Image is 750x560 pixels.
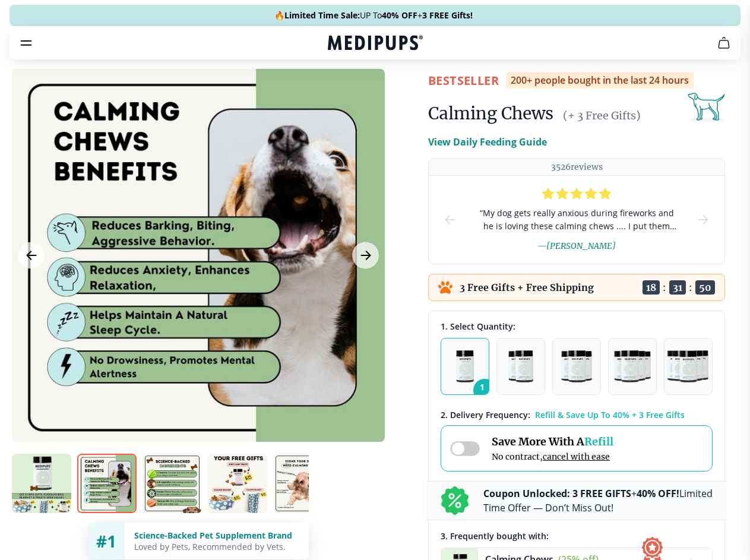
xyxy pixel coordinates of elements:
span: Save More With A [492,435,613,448]
button: burger-menu [19,36,33,50]
img: Calming Chews | Natural Dog Supplements [273,454,333,513]
span: (+ 3 Free Gifts) [563,109,641,122]
div: 1. Select Quantity: [441,321,713,332]
span: : [689,281,692,293]
img: Pack of 3 - Natural Dog Supplements [561,350,592,382]
span: 3 . Frequently bought with: [441,530,549,542]
b: 40% OFF! [637,487,679,500]
span: No contract, [492,451,613,462]
img: Pack of 4 - Natural Dog Supplements [614,350,650,382]
img: Calming Chews | Natural Dog Supplements [12,454,71,513]
span: : [663,281,666,293]
img: Pack of 5 - Natural Dog Supplements [667,350,710,382]
span: 🔥 UP To + [274,10,473,21]
span: cancel with ease [543,451,610,462]
div: 200+ people bought in the last 24 hours [506,72,694,88]
button: prev-slide [443,176,457,264]
span: BestSeller [428,72,499,88]
p: 3 Free Gifts + Free Shipping [460,281,594,293]
span: — [PERSON_NAME] [537,241,616,251]
span: Refill [584,435,613,448]
div: Science-Backed Pet Supplement Brand [134,530,299,541]
a: Medipups [328,34,423,54]
p: + Limited Time Offer — Don’t Miss Out! [483,486,713,515]
img: Calming Chews | Natural Dog Supplements [208,454,267,513]
img: Pack of 1 - Natural Dog Supplements [456,350,474,382]
button: cart [710,29,738,57]
h1: Calming Chews [428,103,553,124]
button: next-slide [696,176,710,264]
span: Refill & Save Up To 40% + 3 Free Gifts [535,409,685,420]
button: 1 [441,338,489,395]
span: 1 [473,379,496,401]
button: Previous Image [18,242,45,269]
span: 2 . Delivery Frequency: [441,409,530,420]
span: “ My dog gets really anxious during fireworks and he is loving these calming chews .... I put the... [476,207,677,233]
span: #1 [96,530,116,552]
p: 3526 reviews [551,162,603,173]
img: Calming Chews | Natural Dog Supplements [143,454,202,513]
div: Loved by Pets, Recommended by Vets. [134,541,299,552]
span: 50 [695,280,715,295]
button: Next Image [352,242,379,269]
span: 18 [643,280,660,295]
img: Pack of 2 - Natural Dog Supplements [508,350,533,382]
p: View Daily Feeding Guide [428,135,547,149]
img: Calming Chews | Natural Dog Supplements [77,454,137,513]
b: Coupon Unlocked: 3 FREE GIFTS [483,487,631,500]
span: 31 [669,280,686,295]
